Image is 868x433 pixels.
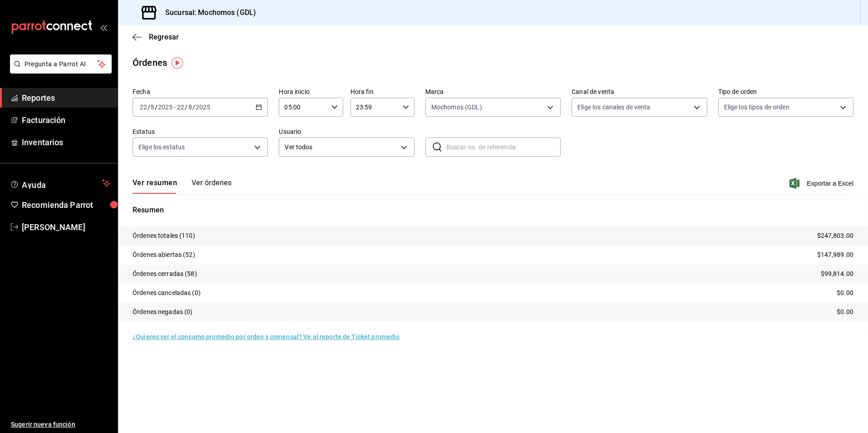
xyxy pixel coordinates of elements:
[11,420,110,429] span: Sugerir nueva función
[577,103,650,112] span: Elige los canales de venta
[148,103,150,111] span: /
[279,128,414,135] label: Usuario
[138,143,185,152] span: Elige los estatus
[100,24,107,31] button: open_drawer_menu
[350,89,414,95] label: Hora fin
[22,199,110,211] span: Recomienda Parrot
[425,89,561,95] label: Marca
[572,89,707,95] label: Canal de venta
[22,221,110,233] span: [PERSON_NAME]
[149,33,179,41] span: Regresar
[22,92,110,104] span: Reportes
[817,231,853,241] p: $247,803.00
[133,33,179,41] button: Regresar
[285,143,397,152] span: Ver todos
[791,178,853,189] button: Exportar a Excel
[133,56,167,69] div: Órdenes
[446,138,561,156] input: Buscar no. de referencia
[155,103,158,111] span: /
[133,128,268,135] label: Estatus
[431,103,482,112] span: Mochomos (GDL)
[133,178,232,194] div: navigation tabs
[133,205,853,216] p: Resumen
[133,250,195,260] p: Órdenes abiertas (52)
[177,103,185,111] input: --
[22,136,110,148] span: Inventarios
[22,114,110,126] span: Facturación
[192,103,195,111] span: /
[172,57,183,69] img: Tooltip marker
[158,103,173,111] input: ----
[133,288,201,298] p: Órdenes canceladas (0)
[279,89,343,95] label: Hora inicio
[133,231,195,241] p: Órdenes totales (110)
[192,178,232,194] button: Ver órdenes
[133,89,268,95] label: Fecha
[158,7,256,18] h3: Sucursal: Mochomos (GDL)
[837,307,853,317] p: $0.00
[133,307,193,317] p: Órdenes negadas (0)
[25,59,98,69] span: Pregunta a Parrot AI
[133,269,197,279] p: Órdenes cerradas (58)
[195,103,211,111] input: ----
[139,103,148,111] input: --
[188,103,192,111] input: --
[150,103,155,111] input: --
[718,89,853,95] label: Tipo de orden
[133,178,177,194] button: Ver resumen
[817,250,853,260] p: $147,989.00
[821,269,853,279] p: $99,814.00
[185,103,187,111] span: /
[724,103,789,112] span: Elige los tipos de orden
[133,333,399,340] a: ¿Quieres ver el consumo promedio por orden y comensal? Ve al reporte de Ticket promedio
[10,54,112,74] button: Pregunta a Parrot AI
[6,66,112,75] a: Pregunta a Parrot AI
[22,178,99,189] span: Ayuda
[837,288,853,298] p: $0.00
[174,103,176,111] span: -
